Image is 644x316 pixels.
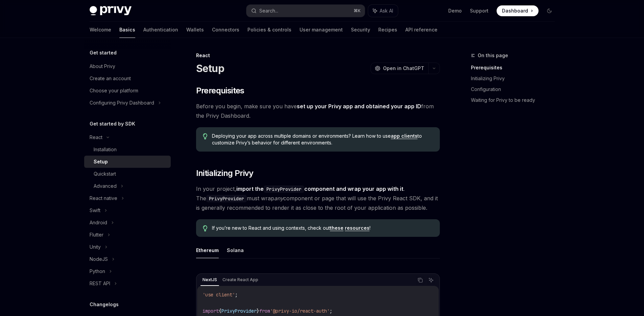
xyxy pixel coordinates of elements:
[94,170,116,178] div: Quickstart
[84,156,171,168] a: Setup
[90,300,119,309] h5: Changelogs
[383,65,424,72] span: Open in ChatGPT
[259,7,278,15] div: Search...
[90,133,102,141] div: React
[471,84,560,95] a: Configuration
[371,63,428,74] button: Open in ChatGPT
[94,145,117,154] div: Installation
[221,308,257,314] span: PrivyProvider
[143,22,178,38] a: Authentication
[212,22,239,38] a: Connectors
[227,242,244,258] button: Solana
[84,168,171,180] a: Quickstart
[94,182,117,190] div: Advanced
[391,133,418,139] a: app clients
[90,49,117,57] h5: Get started
[247,22,291,38] a: Policies & controls
[264,185,304,193] code: PrivyProvider
[345,225,369,231] a: resources
[380,7,393,14] span: Ask AI
[270,308,330,314] span: '@privy-io/react-auth'
[405,22,437,38] a: API reference
[196,184,440,212] span: In your project, . The must wrap component or page that will use the Privy React SDK, and it is g...
[274,195,283,202] em: any
[90,255,108,263] div: NodeJS
[90,87,138,95] div: Choose your platform
[502,7,528,14] span: Dashboard
[196,168,254,179] span: Initializing Privy
[90,22,111,38] a: Welcome
[84,72,171,85] a: Create an account
[196,242,219,258] button: Ethereum
[119,22,135,38] a: Basics
[354,8,361,14] span: ⌘ K
[236,185,403,192] strong: import the component and wrap your app with it
[196,101,440,120] span: Before you begin, make sure you have from the Privy Dashboard.
[90,62,115,70] div: About Privy
[90,219,107,227] div: Android
[196,85,244,96] span: Prerequisites
[257,308,259,314] span: }
[427,276,435,285] button: Ask AI
[235,292,238,298] span: ;
[478,51,508,60] span: On this page
[90,6,132,16] img: dark logo
[90,194,117,202] div: React native
[90,243,101,251] div: Unity
[90,231,103,239] div: Flutter
[368,5,398,17] button: Ask AI
[471,73,560,84] a: Initializing Privy
[471,95,560,106] a: Waiting for Privy to be ready
[90,279,110,288] div: REST API
[186,22,204,38] a: Wallets
[300,22,343,38] a: User management
[212,133,433,146] span: Deploying your app across multiple domains or environments? Learn how to use to customize Privy’s...
[94,158,108,166] div: Setup
[200,276,219,284] div: NextJS
[497,5,539,16] a: Dashboard
[203,225,208,231] svg: Tip
[330,225,343,231] a: these
[470,7,488,14] a: Support
[90,99,154,107] div: Configuring Privy Dashboard
[448,7,462,14] a: Demo
[196,52,440,59] div: React
[90,74,131,83] div: Create an account
[416,276,425,285] button: Copy the contents from the code block
[259,308,270,314] span: from
[378,22,397,38] a: Recipes
[90,206,100,215] div: Swift
[219,308,221,314] span: {
[203,133,208,139] svg: Tip
[84,85,171,97] a: Choose your platform
[297,103,421,110] a: set up your Privy app and obtained your app ID
[90,267,105,275] div: Python
[220,276,260,284] div: Create React App
[202,308,219,314] span: import
[212,225,433,231] span: If you’re new to React and using contexts, check out !
[196,62,224,74] h1: Setup
[202,292,235,298] span: 'use client'
[471,62,560,73] a: Prerequisites
[206,195,247,202] code: PrivyProvider
[84,60,171,72] a: About Privy
[351,22,370,38] a: Security
[90,120,135,128] h5: Get started by SDK
[246,5,365,17] button: Search...⌘K
[84,143,171,156] a: Installation
[544,5,555,16] button: Toggle dark mode
[330,308,332,314] span: ;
